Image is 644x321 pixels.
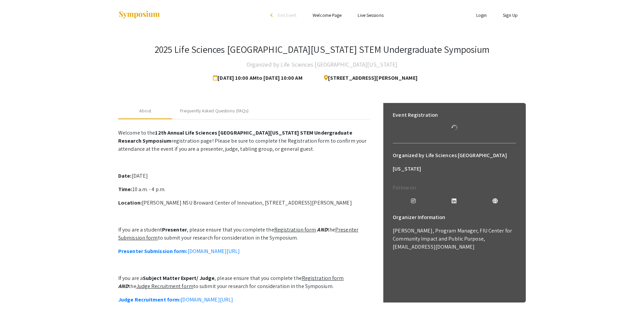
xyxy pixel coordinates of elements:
[393,227,516,251] p: [PERSON_NAME], Program Manager, FIU Center for Community Impact and Public Purpose, [EMAIL_ADDRES...
[118,283,128,290] em: AND
[393,149,516,176] h6: Organized by Life Sciences [GEOGRAPHIC_DATA][US_STATE]
[180,107,249,114] div: Frequently Asked Questions (FAQs)
[302,275,344,282] u: Registration form
[118,248,240,255] a: Presenter Submission form:[DOMAIN_NAME][URL]
[393,211,516,224] h6: Organizer Information
[143,275,215,282] strong: Subject Matter Expert/ Judge
[118,226,358,241] u: Presenter Submission form
[155,44,490,55] h3: 2025 Life Sciences [GEOGRAPHIC_DATA][US_STATE] STEM Undergraduate Symposium
[118,274,371,290] p: If you are a , please ensure that you complete the the to submit your research for consideration ...
[317,226,327,233] em: AND
[615,291,639,316] iframe: Chat
[476,12,487,18] a: Login
[118,226,371,242] p: If you are a student , please ensure that you complete the the to submit your research for consid...
[118,129,371,153] p: Welcome to the registration page! Please be sure to complete the Registration form to confirm you...
[118,10,160,20] img: Symposium by ForagerOne
[278,12,296,18] span: Exit Event
[118,199,371,207] p: [PERSON_NAME] NSU Broward Center of Innovation, [STREET_ADDRESS][PERSON_NAME]
[313,12,342,18] a: Welcome Page
[358,12,383,18] a: Live Sessions
[247,58,397,71] h4: Organized by Life Sciences [GEOGRAPHIC_DATA][US_STATE]
[118,172,371,180] p: [DATE]
[118,199,142,206] strong: Location:
[118,248,188,255] strong: Presenter Submission form:
[118,172,132,179] strong: Date:
[118,296,181,303] strong: Judge Recruitment form:
[393,184,516,192] p: Follow on
[270,13,275,17] div: arrow_back_ios
[319,71,418,85] span: [STREET_ADDRESS][PERSON_NAME]
[162,226,187,233] strong: Presenter
[449,122,460,134] img: Loading
[118,186,132,193] strong: Time:
[118,296,233,303] a: Judge Recruitment form:[DOMAIN_NAME][URL]
[139,107,151,114] div: About
[274,226,316,233] u: Registration form
[118,185,371,193] p: 10 a.m. - 4 p.m.
[393,108,438,122] h6: Event Registration
[213,71,305,85] span: [DATE] 10:00 AM to [DATE] 10:00 AM
[118,129,352,144] strong: 12th Annual Life Sciences [GEOGRAPHIC_DATA][US_STATE] STEM Undergraduate Research Symposium
[503,12,518,18] a: Sign Up
[136,283,193,290] u: Judge Recruitment form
